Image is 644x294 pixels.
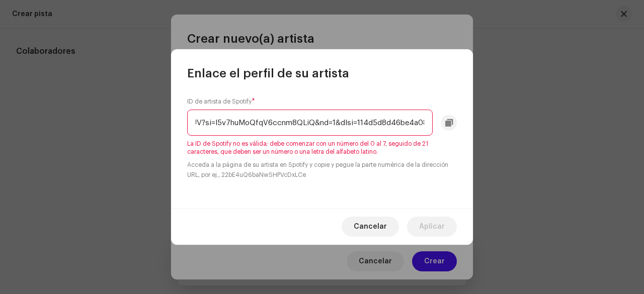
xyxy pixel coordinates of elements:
small: Acceda a la página de su artista en Spotify y copie y pegue la parte numérica de la dirección URL... [187,160,457,180]
label: ID de artista de Spotify [187,97,255,106]
button: Aplicar [407,217,457,237]
input: e.g. 22bE4uQ6baNwSHPVcDxLCe [187,110,433,136]
span: La ID de Spotify no es válida; debe comenzar con un número del 0 al 7, seguido de 21 caracteres, ... [187,140,457,156]
button: Cancelar [342,217,399,237]
span: Enlace el perfil de su artista [187,65,349,81]
span: Cancelar [354,217,387,237]
span: Aplicar [419,217,445,237]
